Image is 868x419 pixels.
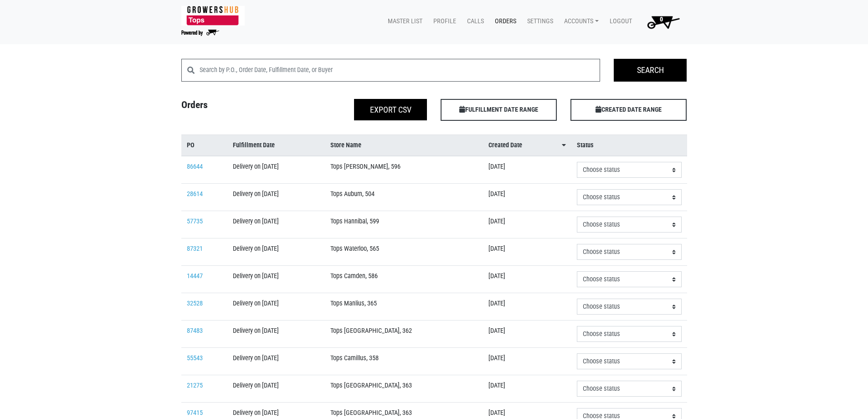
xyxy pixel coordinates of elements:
[227,156,325,184] td: Delivery on [DATE]
[227,375,325,403] td: Delivery on [DATE]
[187,272,203,280] a: 14447
[483,321,571,348] td: [DATE]
[460,13,488,30] a: Calls
[483,238,571,266] td: [DATE]
[325,266,483,293] td: Tops Camden, 586
[187,190,203,198] a: 28614
[325,184,483,211] td: Tops Auburn, 504
[233,140,275,150] span: Fulfillment Date
[557,13,602,30] a: Accounts
[227,184,325,211] td: Delivery on [DATE]
[227,348,325,375] td: Delivery on [DATE]
[488,13,520,30] a: Orders
[325,375,483,403] td: Tops [GEOGRAPHIC_DATA], 363
[488,140,522,150] span: Created Date
[325,293,483,321] td: Tops Manlius, 365
[330,140,478,150] a: Store Name
[483,184,571,211] td: [DATE]
[227,293,325,321] td: Delivery on [DATE]
[175,99,304,117] h4: Orders
[483,375,571,403] td: [DATE]
[441,99,557,121] span: FULFILLMENT DATE RANGE
[227,238,325,266] td: Delivery on [DATE]
[660,16,663,23] span: 0
[488,140,566,150] a: Created Date
[483,211,571,238] td: [DATE]
[227,266,325,293] td: Delivery on [DATE]
[187,140,195,150] span: PO
[577,140,594,150] span: Status
[187,163,203,171] a: 86644
[330,140,361,150] span: Store Name
[187,382,203,389] a: 21275
[181,6,245,26] img: 279edf242af8f9d49a69d9d2afa010fb.png
[602,13,636,30] a: Logout
[483,156,571,184] td: [DATE]
[325,156,483,184] td: Tops [PERSON_NAME], 596
[200,59,601,82] input: Search by P.O., Order Date, Fulfillment Date, or Buyer
[227,321,325,348] td: Delivery on [DATE]
[227,211,325,238] td: Delivery on [DATE]
[520,13,557,30] a: Settings
[643,13,683,31] img: Cart
[380,13,426,30] a: Master List
[570,99,687,121] span: CREATED DATE RANGE
[483,266,571,293] td: [DATE]
[636,13,687,31] a: 0
[187,140,222,150] a: PO
[325,321,483,348] td: Tops [GEOGRAPHIC_DATA], 362
[181,30,219,36] img: Powered by Big Wheelbarrow
[187,409,203,417] a: 97415
[187,300,203,307] a: 32528
[614,59,687,82] input: Search
[325,238,483,266] td: Tops Waterloo, 565
[354,99,427,120] button: Export CSV
[325,348,483,375] td: Tops Camillus, 358
[483,293,571,321] td: [DATE]
[483,348,571,375] td: [DATE]
[426,13,460,30] a: Profile
[577,140,682,150] a: Status
[325,211,483,238] td: Tops Hannibal, 599
[187,354,203,362] a: 55543
[233,140,319,150] a: Fulfillment Date
[187,217,203,225] a: 57735
[187,327,203,335] a: 87483
[187,245,203,253] a: 87321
